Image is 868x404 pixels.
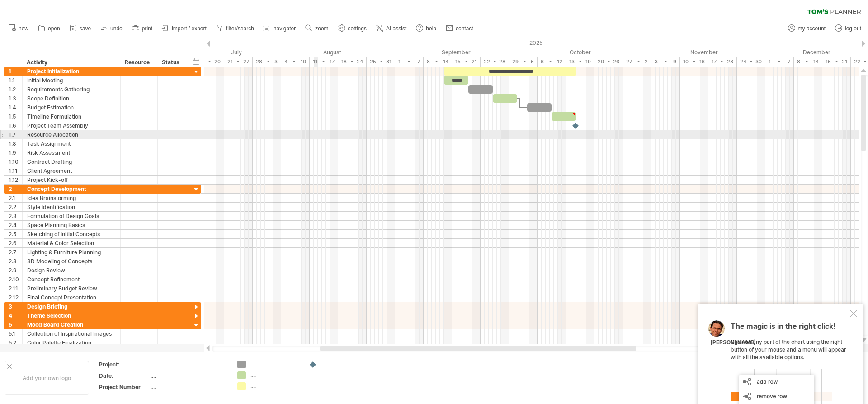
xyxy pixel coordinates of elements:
div: Formulation of Design Goals [27,212,116,220]
span: zoom [315,25,328,32]
div: 1 [9,67,22,76]
div: 2.12 [9,293,22,302]
div: Preliminary Budget Review [27,284,116,293]
div: 1.4 [9,103,22,112]
div: .... [151,361,226,368]
div: Design Briefing [27,302,116,311]
a: print [130,23,155,34]
div: 22 - 28 [481,57,509,67]
a: AI assist [374,23,409,34]
div: August 2025 [269,48,395,57]
div: 13 - 19 [566,57,594,67]
span: navigator [274,25,296,32]
div: 24 - 30 [737,57,765,67]
a: contact [443,23,476,34]
div: 2.10 [9,275,22,284]
div: 8 - 14 [794,57,822,67]
div: Add your own logo [5,361,89,395]
div: Color Palette Finalization [27,338,116,347]
span: new [19,25,28,32]
div: Collection of Inspirational Images [27,329,116,338]
div: Project Number [99,383,149,391]
div: 15 - 21 [822,57,851,67]
div: 28 - 3 [253,57,281,67]
div: 29 - 5 [509,57,538,67]
div: 25 - 31 [367,57,395,67]
div: .... [250,382,300,390]
div: 2.7 [9,248,22,257]
div: Lighting & Furniture Planning [27,248,116,257]
div: Risk Assessment [27,148,116,157]
span: filter/search [226,25,254,32]
div: 1.2 [9,85,22,94]
div: Theme Selection [27,311,116,320]
div: Project Initialization [27,67,116,76]
div: Design Review [27,266,116,275]
a: filter/search [214,23,257,34]
div: 4 [9,311,22,320]
div: 1.10 [9,157,22,166]
div: 1 - 7 [765,57,794,67]
div: 15 - 21 [452,57,481,67]
span: AI assist [386,25,406,32]
span: undo [110,25,123,32]
span: settings [348,25,367,32]
div: 14 - 20 [196,57,224,67]
div: 1.12 [9,176,22,184]
div: 1.6 [9,121,22,130]
div: .... [250,371,300,379]
div: Style Identification [27,203,116,211]
div: .... [322,361,371,368]
a: undo [98,23,125,34]
div: .... [151,383,226,391]
div: 2.9 [9,266,22,275]
div: Status [162,58,182,67]
a: new [6,23,31,34]
a: save [67,23,94,34]
div: Resource [125,58,152,67]
div: [PERSON_NAME] [710,339,756,347]
span: contact [456,25,473,32]
a: zoom [303,23,331,34]
div: Project Team Assembly [27,121,116,130]
div: 1.7 [9,130,22,139]
div: 1.1 [9,76,22,85]
div: Date: [99,372,149,380]
div: Concept Refinement [27,275,116,284]
div: Client Agreement [27,166,116,175]
div: 3 [9,302,22,311]
div: 3D Modeling of Concepts [27,257,116,266]
div: 10 - 16 [680,57,708,67]
div: Resource Allocation [27,130,116,139]
span: log out [845,25,861,32]
a: navigator [261,23,298,34]
div: Project Kick-off [27,176,116,184]
div: 2.11 [9,284,22,293]
div: Idea Brainstorming [27,194,116,202]
div: Mood Board Creation [27,320,116,329]
div: Space Planning Basics [27,221,116,229]
div: 5.1 [9,329,22,338]
div: Timeline Formulation [27,112,116,121]
div: 20 - 26 [594,57,623,67]
div: Project: [99,361,149,368]
div: 2.2 [9,203,22,211]
span: open [48,25,60,32]
a: import / export [160,23,209,34]
div: Task Assignment [27,139,116,148]
div: 27 - 2 [623,57,651,67]
div: Contract Drafting [27,157,116,166]
span: The magic is in the right click! [731,322,835,335]
div: 2.6 [9,239,22,247]
div: 5.2 [9,338,22,347]
div: Material & Color Selection [27,239,116,247]
div: 1.3 [9,94,22,103]
div: 1.11 [9,166,22,175]
div: 11 - 17 [310,57,338,67]
span: import / export [172,25,207,32]
a: log out [833,23,864,34]
div: September 2025 [395,48,517,57]
div: .... [250,361,300,368]
div: 2.4 [9,221,22,229]
div: 1.5 [9,112,22,121]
